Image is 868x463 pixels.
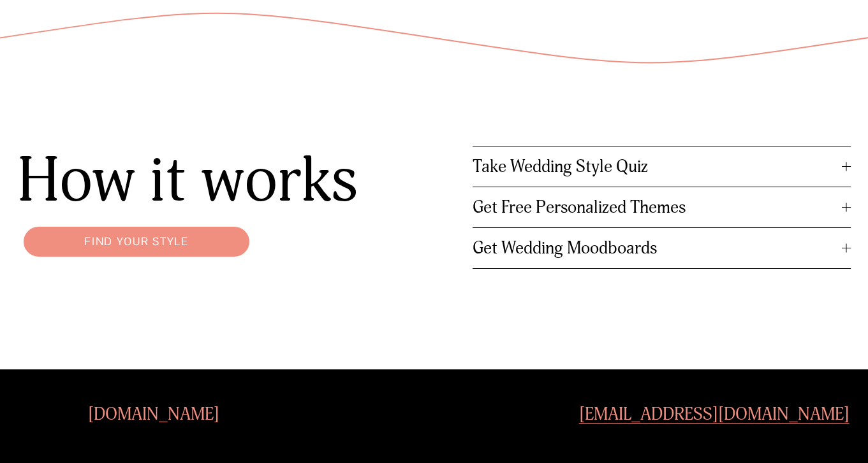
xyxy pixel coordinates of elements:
button: Get Wedding Moodboards [473,228,851,268]
h4: [DOMAIN_NAME] [17,403,290,427]
a: [EMAIL_ADDRESS][DOMAIN_NAME] [579,403,850,427]
span: Get Wedding Moodboards [473,238,842,259]
h1: How it works [17,146,395,217]
span: Get Free Personalized Themes [473,197,842,218]
span: Take Wedding Style Quiz [473,156,842,177]
button: Get Free Personalized Themes [473,187,851,227]
button: Take Wedding Style Quiz [473,146,851,187]
a: Find your style [17,220,255,263]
